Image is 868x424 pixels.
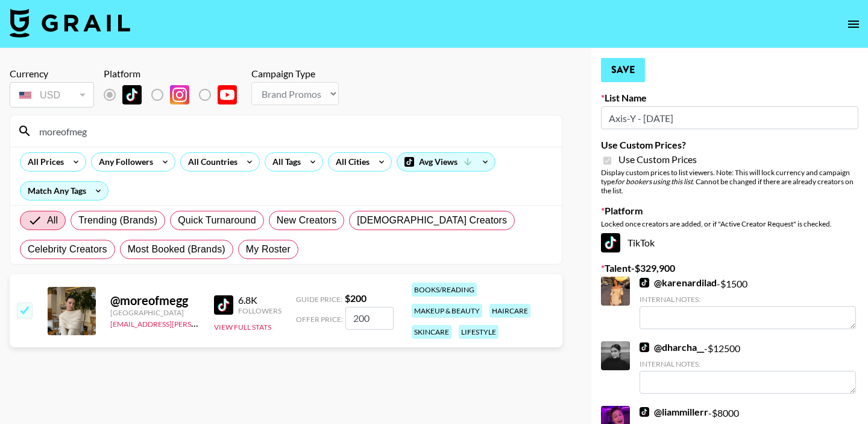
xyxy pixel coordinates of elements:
span: [DEMOGRAPHIC_DATA] Creators [357,213,507,228]
img: YouTube [218,85,237,104]
a: @liammillerr [640,406,708,418]
label: Platform [601,205,858,217]
label: Use Custom Prices? [601,139,858,151]
div: Display custom prices to list viewers. Note: This will lock currency and campaign type . Cannot b... [601,168,858,195]
span: Trending (Brands) [78,213,157,228]
input: 200 [345,307,394,330]
div: books/reading [412,283,477,297]
div: Campaign Type [251,68,339,80]
div: Match Any Tags [20,182,108,200]
div: Currency is locked to USD [10,80,94,110]
div: Followers [238,306,281,315]
div: List locked to TikTok. [104,82,247,108]
div: haircare [489,304,530,318]
a: @dharcha__ [640,341,704,353]
div: @ moreofmegg [110,293,200,308]
div: - $ 1500 [640,277,856,329]
div: makeup & beauty [412,304,482,318]
span: All [47,213,58,228]
span: Offer Price: [296,315,343,324]
div: [GEOGRAPHIC_DATA] [110,308,200,317]
span: New Creators [277,213,337,228]
div: All Countries [181,153,240,171]
img: TikTok [640,342,649,352]
label: Talent - $ 329,900 [601,262,858,274]
img: Instagram [170,85,189,104]
div: - $ 12500 [640,341,856,394]
div: lifestyle [459,325,498,339]
div: Internal Notes: [640,295,856,304]
span: Guide Price: [296,295,342,304]
div: All Prices [20,153,66,171]
div: 6.8K [238,294,281,306]
span: Most Booked (Brands) [128,242,225,257]
div: USD [12,85,92,106]
div: Locked once creators are added, or if "Active Creator Request" is checked. [601,219,858,228]
span: Celebrity Creators [28,242,107,257]
a: @karenardilad [640,277,717,289]
div: Internal Notes: [640,359,856,368]
button: Save [601,58,645,82]
div: Currency [10,68,94,80]
div: All Cities [329,153,372,171]
span: My Roster [246,242,291,257]
div: skincare [412,325,451,339]
label: List Name [601,92,858,104]
span: Quick Turnaround [178,213,256,228]
img: TikTok [122,85,142,104]
a: [EMAIL_ADDRESS][PERSON_NAME][DOMAIN_NAME] [110,317,289,329]
div: Platform [104,68,247,80]
div: Avg Views [397,153,495,171]
button: View Full Stats [214,323,271,332]
img: TikTok [214,295,233,315]
strong: $ 200 [345,292,366,304]
button: open drawer [841,12,866,36]
span: Use Custom Prices [618,153,697,165]
em: for bookers using this list [615,177,693,186]
img: TikTok [640,278,649,287]
div: All Tags [265,153,303,171]
div: TikTok [601,233,858,252]
img: TikTok [601,233,620,252]
img: Grail Talent [10,8,130,37]
input: Search by User Name [32,121,555,141]
img: TikTok [640,407,649,417]
div: Any Followers [92,153,156,171]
